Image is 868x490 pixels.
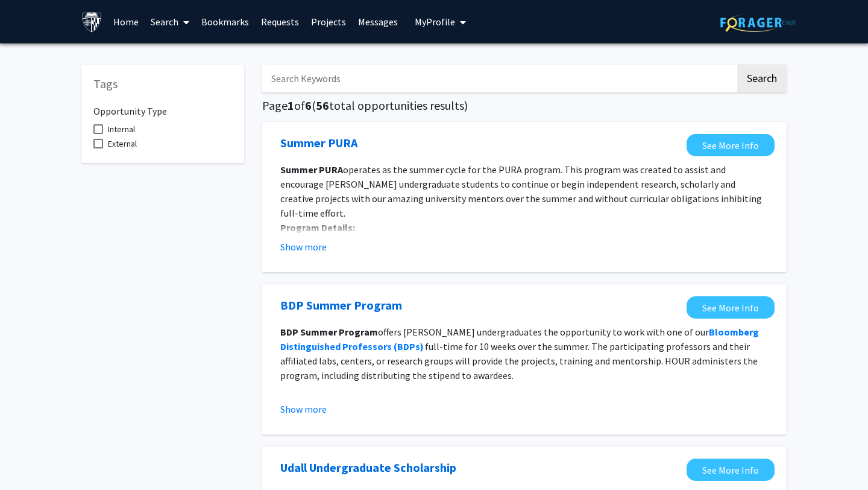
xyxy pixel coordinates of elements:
button: Show more [280,402,327,416]
a: Bookmarks [195,1,255,43]
span: operates as the summer cycle for the PURA program. This program was created to assist and encoura... [280,164,762,219]
span: 56 [316,98,329,113]
span: My Profile [415,16,455,28]
button: Search [737,65,787,92]
input: Search Keywords [262,65,735,92]
strong: Program Details: [280,221,355,234]
a: Requests [255,1,305,43]
span: Internal [108,122,135,136]
a: Home [107,1,145,43]
p: offers [PERSON_NAME] undergraduates the opportunity to work with one of our full-time for 10 week... [280,325,769,383]
a: Projects [305,1,352,43]
a: Opens in a new tab [280,134,357,152]
img: ForagerOne Logo [720,13,796,32]
span: 6 [305,98,312,113]
h5: Tags [93,77,232,91]
iframe: Chat [9,436,51,481]
span: External [108,136,137,151]
span: 1 [288,98,294,113]
a: Opens in a new tab [280,296,402,314]
a: Search [145,1,195,43]
a: Opens in a new tab [687,459,775,481]
button: Show more [280,240,327,254]
h6: Opportunity Type [93,96,232,117]
a: Opens in a new tab [280,459,456,477]
a: Opens in a new tab [687,296,775,319]
strong: BDP Summer Program [280,326,378,338]
a: Opens in a new tab [687,134,775,156]
a: Messages [352,1,404,43]
h5: Page of ( total opportunities results) [262,98,787,113]
strong: Summer PURA [280,164,343,176]
img: Johns Hopkins University Logo [81,11,102,33]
